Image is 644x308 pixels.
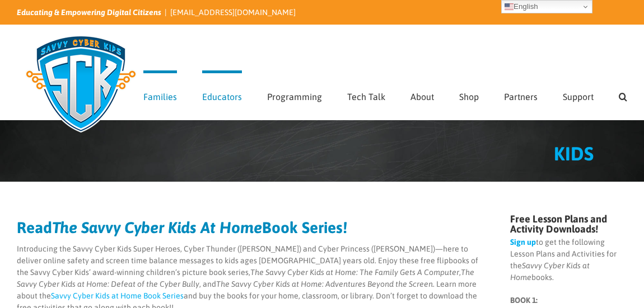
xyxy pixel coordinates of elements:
span: Support [563,92,594,101]
img: Savvy Cyber Kids Logo [17,28,145,140]
span: KIDS [554,143,594,164]
span: About [410,92,434,101]
img: en [505,2,514,11]
a: Programming [267,70,322,120]
nav: Main Menu [143,70,627,120]
span: Families [143,92,177,101]
span: Partners [504,92,538,101]
a: Sign up [510,238,536,247]
span: Programming [267,92,322,101]
em: The Savvy Cyber Kids at Home: Defeat of the Cyber Bully [17,268,474,288]
a: Tech Talk [347,70,385,120]
em: The Savvy Cyber Kids at Home: The Family Gets A Computer [250,268,459,277]
p: to get the following Lesson Plans and Activities for the books. [510,236,627,283]
a: Shop [459,70,479,120]
em: Savvy Cyber Kids at Home [510,261,590,282]
i: Educating & Empowering Digital Citizens [17,8,161,17]
a: Support [563,70,594,120]
a: About [410,70,434,120]
span: Tech Talk [347,92,385,101]
a: Savvy Cyber Kids at Home Book Series [51,291,184,300]
em: The Savvy Cyber Kids At Home [52,219,262,236]
a: Search [619,70,627,120]
span: Educators [202,92,242,101]
a: [EMAIL_ADDRESS][DOMAIN_NAME] [170,8,296,17]
em: The Savvy Cyber Kids at Home: Adventures Beyond the Screen [216,279,433,288]
h2: Read Book Series! [17,220,486,235]
span: Shop [459,92,479,101]
a: Educators [202,70,242,120]
h4: Free Lesson Plans and Activity Downloads! [510,214,627,234]
a: Partners [504,70,538,120]
a: Families [143,70,177,120]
